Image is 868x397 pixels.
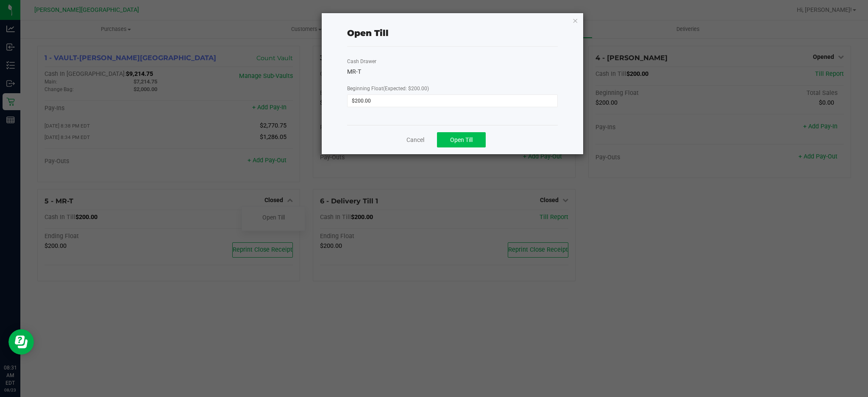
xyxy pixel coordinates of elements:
[347,58,376,65] label: Cash Drawer
[8,329,34,355] iframe: Resource center
[347,67,558,76] div: MR-T
[383,86,429,92] span: (Expected: $200.00)
[347,86,429,92] span: Beginning Float
[347,27,389,39] div: Open Till
[450,136,473,143] span: Open Till
[437,132,486,147] button: Open Till
[406,136,424,144] a: Cancel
